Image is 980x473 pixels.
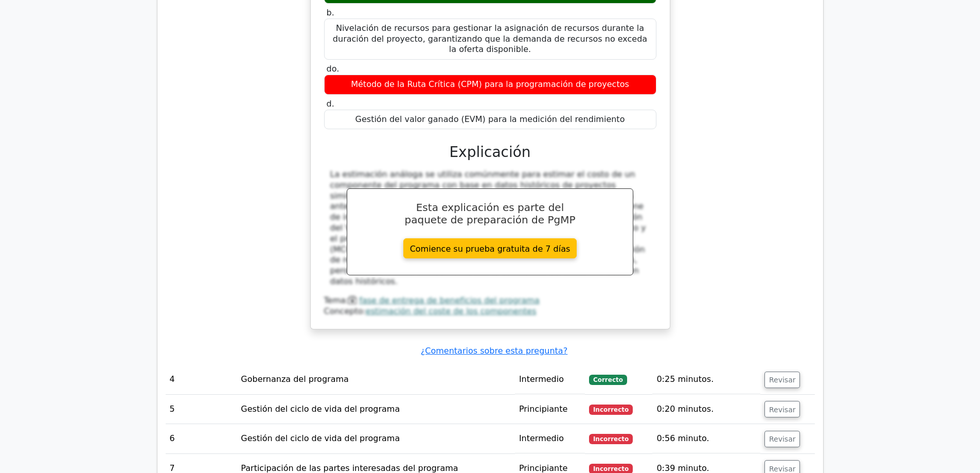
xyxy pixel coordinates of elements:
font: Incorrecto [593,465,629,472]
font: do. [327,64,340,74]
font: Revisar [769,464,796,472]
font: 0:39 minuto. [656,463,709,473]
a: ¿Comentarios sobre esta pregunta? [421,346,567,356]
font: d. [327,99,334,109]
font: Incorrecto [593,406,629,413]
font: Intermedio [519,433,564,443]
a: estimación del coste de los componentes [366,306,537,316]
font: Incorrecto [593,435,629,443]
font: Participación de las partes interesadas del programa [241,463,458,473]
font: Gestión del ciclo de vida del programa [241,404,400,414]
font: Gobernanza del programa [241,374,349,384]
button: Revisar [764,401,800,417]
a: Comience su prueba gratuita de 7 días [403,238,577,258]
font: Explicación [449,144,530,161]
font: Concepto: [324,306,366,316]
font: 7 [170,463,175,473]
font: 0:20 minutos. [656,404,714,414]
font: Revisar [769,376,796,384]
font: 0:56 minuto. [656,433,709,443]
font: 0:25 minutos. [656,374,714,384]
font: Revisar [769,405,796,413]
font: La estimación análoga se utiliza comúnmente para estimar el costo de un componente del programa c... [330,169,646,286]
font: Gestión del valor ganado (EVM) para la medición del rendimiento [355,114,625,124]
font: b. [327,8,334,17]
font: Principiante [519,404,567,414]
font: 4 [170,374,175,384]
font: Principiante [519,463,567,473]
font: Tema: [324,295,349,305]
font: Revisar [769,435,796,443]
button: Revisar [764,372,800,388]
font: 6 [170,433,175,443]
font: Método de la Ruta Crítica (CPM) para la programación de proyectos [351,79,629,89]
font: 5 [170,404,175,414]
font: Nivelación de recursos para gestionar la asignación de recursos durante la duración del proyecto,... [333,23,647,55]
font: Correcto [593,376,623,383]
a: fase de entrega de beneficios del programa [359,295,539,305]
font: Intermedio [519,374,564,384]
font: Gestión del ciclo de vida del programa [241,433,400,443]
button: Revisar [764,431,800,447]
